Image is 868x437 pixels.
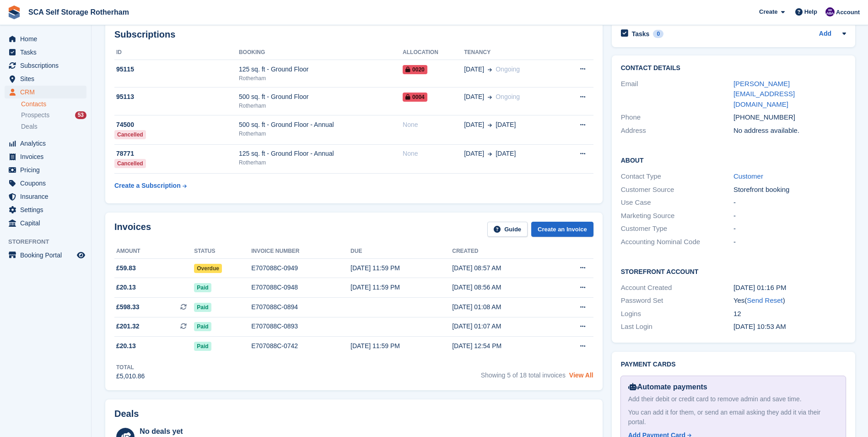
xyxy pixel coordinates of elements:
[239,158,403,167] div: Rotherham
[5,137,86,150] a: menu
[114,92,239,102] div: 95113
[5,46,86,59] a: menu
[75,111,86,119] div: 53
[733,126,846,136] div: No address available.
[25,5,133,20] a: SCA Self Storage Rotherham
[733,112,846,123] div: [PHONE_NUMBER]
[114,409,139,419] h2: Deals
[114,181,181,191] div: Create a Subscription
[116,371,145,381] div: £5,010.86
[21,110,86,120] a: Prospects 53
[621,79,733,110] div: Email
[403,45,464,60] th: Allocation
[464,92,484,102] span: [DATE]
[20,203,75,216] span: Settings
[836,8,860,17] span: Account
[804,7,817,16] span: Help
[20,86,75,98] span: CRM
[350,341,452,351] div: [DATE] 11:59 PM
[621,211,733,221] div: Marketing Source
[5,72,86,85] a: menu
[621,237,733,247] div: Accounting Nominal Code
[239,65,403,74] div: 125 sq. ft - Ground Floor
[452,341,554,351] div: [DATE] 12:54 PM
[194,244,251,259] th: Status
[5,203,86,216] a: menu
[653,30,663,38] div: 0
[621,295,733,306] div: Password Set
[733,295,846,306] div: Yes
[75,250,86,261] a: Preview store
[5,190,86,203] a: menu
[632,30,650,38] h2: Tasks
[452,302,554,312] div: [DATE] 01:08 AM
[733,197,846,208] div: -
[350,283,452,292] div: [DATE] 11:59 PM
[481,371,566,379] span: Showing 5 of 18 total invoices
[452,244,554,259] th: Created
[20,190,75,203] span: Insurance
[628,382,838,393] div: Automate payments
[496,120,516,130] span: [DATE]
[621,155,846,164] h2: About
[20,72,75,85] span: Sites
[194,342,211,351] span: Paid
[114,130,146,139] div: Cancelled
[628,408,838,427] div: You can add it for them, or send an email asking they add it via their portal.
[744,296,785,304] span: ( )
[140,426,331,437] div: No deals yet
[239,130,403,138] div: Rotherham
[7,5,21,19] img: stora-icon-8386f47178a22dfd0bd8f6a31ec36ba5ce8667c1dd55bd0f319d3a0aa187defe.svg
[239,92,403,102] div: 500 sq. ft - Ground Floor
[20,33,75,45] span: Home
[114,65,239,74] div: 95115
[21,122,86,131] a: Deals
[114,177,187,194] a: Create a Subscription
[531,222,593,237] a: Create an Invoice
[759,7,777,16] span: Create
[251,283,350,292] div: E707088C-0948
[20,164,75,176] span: Pricing
[114,29,593,40] h2: Subscriptions
[733,322,786,330] time: 2025-08-12 09:53:39 UTC
[239,45,403,60] th: Booking
[116,363,145,371] div: Total
[621,185,733,195] div: Customer Source
[20,217,75,229] span: Capital
[403,65,427,74] span: 0020
[733,185,846,195] div: Storefront booking
[403,149,464,158] div: None
[452,322,554,331] div: [DATE] 01:07 AM
[5,177,86,190] a: menu
[8,237,91,246] span: Storefront
[114,222,151,237] h2: Invoices
[621,322,733,332] div: Last Login
[487,222,528,237] a: Guide
[5,33,86,45] a: menu
[114,149,239,158] div: 78771
[114,45,239,60] th: ID
[251,322,350,331] div: E707088C-0893
[239,74,403,82] div: Rotherham
[251,263,350,273] div: E707088C-0949
[194,303,211,312] span: Paid
[116,322,140,331] span: £201.32
[239,149,403,158] div: 125 sq. ft - Ground Floor - Annual
[403,93,427,102] span: 0004
[464,65,484,74] span: [DATE]
[621,267,846,276] h2: Storefront Account
[5,86,86,98] a: menu
[251,341,350,351] div: E707088C-0742
[194,283,211,292] span: Paid
[464,149,484,158] span: [DATE]
[621,283,733,293] div: Account Created
[20,46,75,59] span: Tasks
[464,120,484,130] span: [DATE]
[733,309,846,319] div: 12
[350,244,452,259] th: Due
[194,264,222,273] span: Overdue
[569,371,593,379] a: View All
[733,237,846,247] div: -
[116,302,140,312] span: £598.33
[114,244,194,259] th: Amount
